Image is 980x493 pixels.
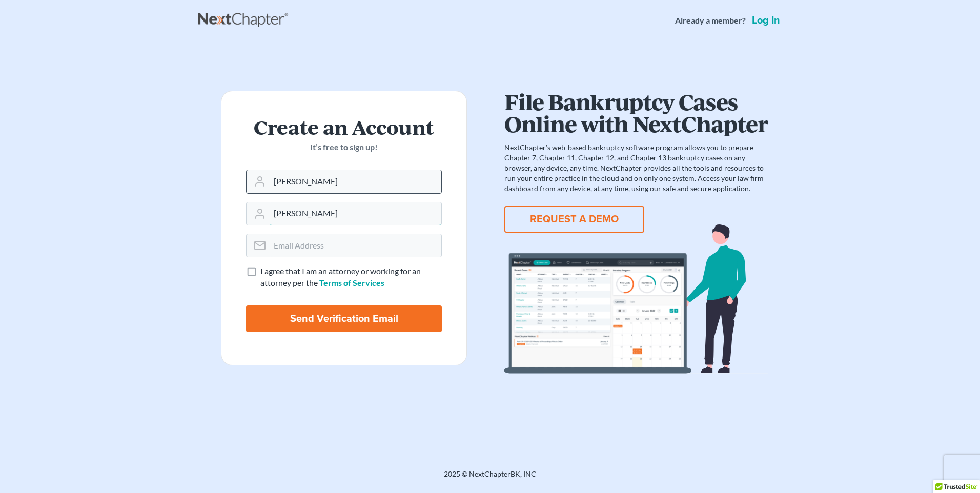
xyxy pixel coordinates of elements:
[750,15,782,26] a: Log in
[504,142,768,194] p: NextChapter’s web-based bankruptcy software program allows you to prepare Chapter 7, Chapter 11, ...
[675,15,746,27] strong: Already a member?
[260,266,421,287] span: I agree that I am an attorney or working for an attorney per the
[246,305,442,332] input: Send Verification Email
[504,206,644,233] button: REQUEST A DEMO
[246,141,442,153] p: It’s free to sign up!
[504,224,768,374] img: dashboard-867a026336fddd4d87f0941869007d5e2a59e2bc3a7d80a2916e9f42c0117099.svg
[319,278,384,287] a: Terms of Services
[270,202,441,225] input: Last Name
[504,91,768,134] h1: File Bankruptcy Cases Online with NextChapter
[270,170,441,193] input: First Name
[270,234,441,257] input: Email Address
[198,469,782,487] div: 2025 © NextChapterBK, INC
[246,116,442,137] h2: Create an Account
